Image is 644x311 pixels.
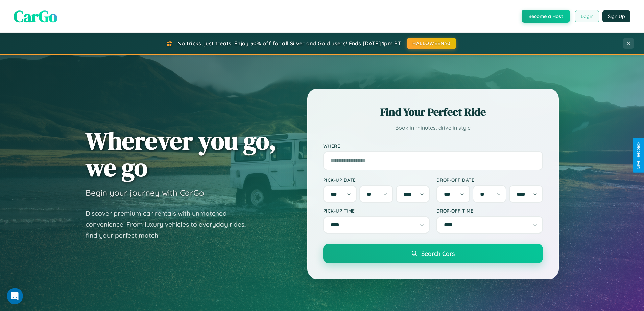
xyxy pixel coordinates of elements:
[323,208,430,214] label: Pick-up Time
[575,10,599,22] button: Login
[86,187,204,198] h3: Begin your journey with CarGo
[636,142,641,169] div: Give Feedback
[86,127,276,181] h1: Wherever you go, we go
[323,177,430,183] label: Pick-up Date
[323,244,543,263] button: Search Cars
[421,250,455,257] span: Search Cars
[177,40,402,47] span: No tricks, just treats! Enjoy 30% off for all Silver and Gold users! Ends [DATE] 1pm PT.
[323,123,543,133] p: Book in minutes, drive in style
[7,288,23,304] iframe: Intercom live chat
[323,143,543,149] label: Where
[436,177,543,183] label: Drop-off Date
[602,10,630,22] button: Sign Up
[436,208,543,214] label: Drop-off Time
[522,10,570,23] button: Become a Host
[323,105,543,119] h2: Find Your Perfect Ride
[407,38,456,49] button: HALLOWEEN30
[14,5,57,27] span: CarGo
[86,208,255,241] p: Discover premium car rentals with unmatched convenience. From luxury vehicles to everyday rides, ...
